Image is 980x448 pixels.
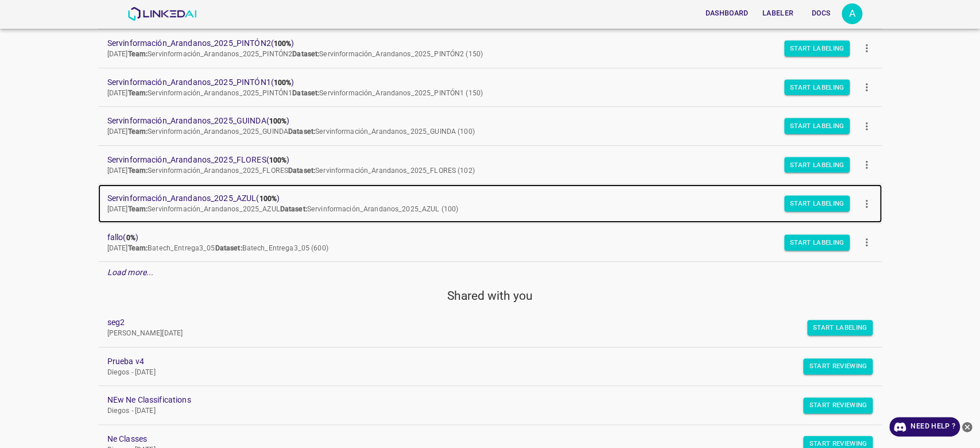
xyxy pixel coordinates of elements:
[107,433,855,445] a: Ne Classes
[107,89,483,97] span: [DATE] Servinformación_Arandanos_2025_PINTÓN1 Servinformación_Arandanos_2025_PINTÓN1 (150)
[107,76,855,88] span: Servinformación_Arandanos_2025_PINTÓN1 ( )
[288,167,315,175] b: Dataset:
[107,394,855,406] a: NEw Ne Classifications
[107,115,855,127] span: Servinformación_Arandanos_2025_GUINDA ( )
[98,288,882,304] h5: Shared with you
[127,244,148,252] b: Team:
[854,36,880,61] button: more
[107,192,855,204] span: Servinformación_Arandanos_2025_AZUL ( )
[107,406,855,416] p: Diegos - [DATE]
[98,107,882,145] a: Servinformación_Arandanos_2025_GUINDA(100%)[DATE]Team:Servinformación_Arandanos_2025_GUINDADatase...
[292,89,319,97] b: Dataset:
[854,152,880,178] button: more
[127,167,148,175] b: Team:
[784,41,850,57] button: Start Labeling
[803,4,839,23] button: Docs
[807,320,873,336] button: Start Labeling
[854,113,880,139] button: more
[292,50,319,58] b: Dataset:
[698,2,755,25] a: Dashboard
[107,37,855,49] span: Servinformación_Arandanos_2025_PINTÓN2 ( )
[107,316,855,329] a: seg2
[803,358,873,374] button: Start Reviewing
[842,3,862,24] div: A
[107,356,855,368] a: Prueba v4
[127,205,148,213] b: Team:
[758,4,798,23] button: Labeler
[784,79,850,95] button: Start Labeling
[107,167,475,175] span: [DATE] Servinformación_Arandanos_2025_FLORES Servinformación_Arandanos_2025_FLORES (102)
[842,3,862,24] button: Open settings
[107,154,855,166] span: Servinformación_Arandanos_2025_FLORES ( )
[98,262,882,283] div: Load more...
[107,50,483,58] span: [DATE] Servinformación_Arandanos_2025_PINTÓN2 Servinformación_Arandanos_2025_PINTÓN2 (150)
[854,74,880,100] button: more
[854,191,880,217] button: more
[127,89,148,97] b: Team:
[107,231,855,244] span: fallo ( )
[280,205,307,213] b: Dataset:
[107,268,154,277] em: Load more...
[107,244,328,252] span: [DATE] Batech_Entrega3_05 Batech_Entrega3_05 (600)
[269,117,287,125] b: 100%
[269,156,287,164] b: 100%
[127,7,197,21] img: LinkedAI
[107,329,855,339] p: [PERSON_NAME][DATE]
[127,128,148,136] b: Team:
[107,205,459,213] span: [DATE] Servinformación_Arandanos_2025_AZUL Servinformación_Arandanos_2025_AZUL (100)
[107,368,855,378] p: Diegos - [DATE]
[98,184,882,223] a: Servinformación_Arandanos_2025_AZUL(100%)[DATE]Team:Servinformación_Arandanos_2025_AZULDataset:Se...
[274,40,292,48] b: 100%
[107,128,475,136] span: [DATE] Servinformación_Arandanos_2025_GUINDA Servinformación_Arandanos_2025_GUINDA (100)
[784,196,850,212] button: Start Labeling
[784,157,850,173] button: Start Labeling
[854,230,880,256] button: more
[126,234,135,242] b: 0%
[127,50,148,58] b: Team:
[889,417,960,437] a: Need Help ?
[98,29,882,68] a: Servinformación_Arandanos_2025_PINTÓN2(100%)[DATE]Team:Servinformación_Arandanos_2025_PINTÓN2Data...
[700,4,753,23] button: Dashboard
[784,234,850,250] button: Start Labeling
[98,68,882,107] a: Servinformación_Arandanos_2025_PINTÓN1(100%)[DATE]Team:Servinformación_Arandanos_2025_PINTÓN1Data...
[784,118,850,134] button: Start Labeling
[800,2,842,25] a: Docs
[274,79,292,87] b: 100%
[960,417,974,437] button: close-help
[259,195,277,203] b: 100%
[756,2,800,25] a: Labeler
[288,128,315,136] b: Dataset:
[98,146,882,184] a: Servinformación_Arandanos_2025_FLORES(100%)[DATE]Team:Servinformación_Arandanos_2025_FLORESDatase...
[98,223,882,262] a: fallo(0%)[DATE]Team:Batech_Entrega3_05Dataset:Batech_Entrega3_05 (600)
[803,397,873,414] button: Start Reviewing
[215,244,242,252] b: Dataset:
